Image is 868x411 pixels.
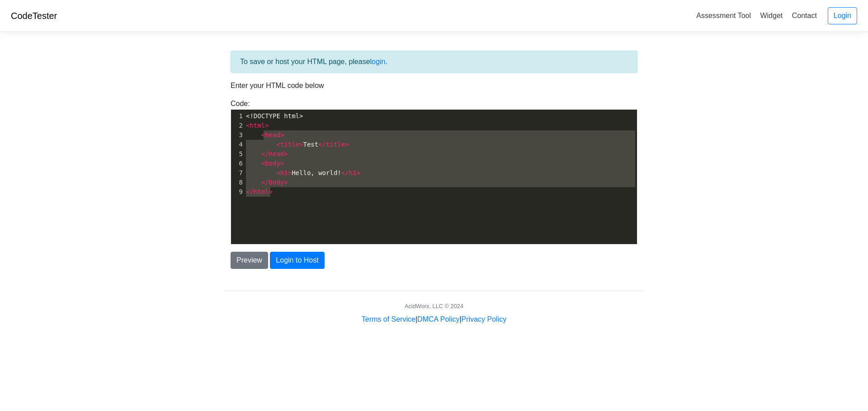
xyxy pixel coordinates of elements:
[246,122,250,129] span: <
[265,122,269,129] span: >
[254,188,269,195] span: html
[280,160,284,167] span: >
[299,141,303,148] span: >
[284,179,288,186] span: >
[362,315,415,323] a: Terms of Service
[231,168,244,178] div: 7
[345,141,349,148] span: >
[250,122,265,129] span: html
[231,80,637,91] p: Enter your HTML code below
[417,315,459,323] a: DMCA Policy
[280,131,284,139] span: >
[231,187,244,197] div: 9
[231,178,244,187] div: 8
[231,111,244,121] div: 1
[828,7,857,24] a: Login
[224,98,644,245] div: Code:
[269,179,284,186] span: body
[261,150,269,157] span: </
[280,141,299,148] span: title
[261,179,269,186] span: </
[269,150,284,157] span: head
[265,160,280,167] span: body
[261,131,265,139] span: <
[276,141,280,148] span: <
[318,141,326,148] span: </
[231,149,244,159] div: 5
[265,131,280,139] span: head
[231,140,244,149] div: 4
[231,159,244,168] div: 6
[756,8,786,23] a: Widget
[405,302,463,310] div: AcidWorx, LLC © 2024
[370,58,386,65] a: login
[270,252,324,269] button: Login to Host
[284,150,288,157] span: >
[276,169,280,176] span: <
[231,252,268,269] button: Preview
[288,169,292,176] span: >
[11,11,57,21] a: CodeTester
[356,169,360,176] span: >
[231,130,244,140] div: 3
[462,315,507,323] a: Privacy Policy
[261,160,265,167] span: <
[269,188,273,195] span: >
[246,169,360,176] span: Hello, world!
[246,141,349,148] span: Test
[231,121,244,130] div: 2
[362,314,506,325] div: | |
[341,169,349,176] span: </
[326,141,345,148] span: title
[693,8,755,23] a: Assessment Tool
[349,169,357,176] span: h1
[788,8,821,23] a: Contact
[246,188,254,195] span: </
[246,112,303,120] span: <!DOCTYPE html>
[231,51,637,73] div: To save or host your HTML page, please .
[280,169,288,176] span: h1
